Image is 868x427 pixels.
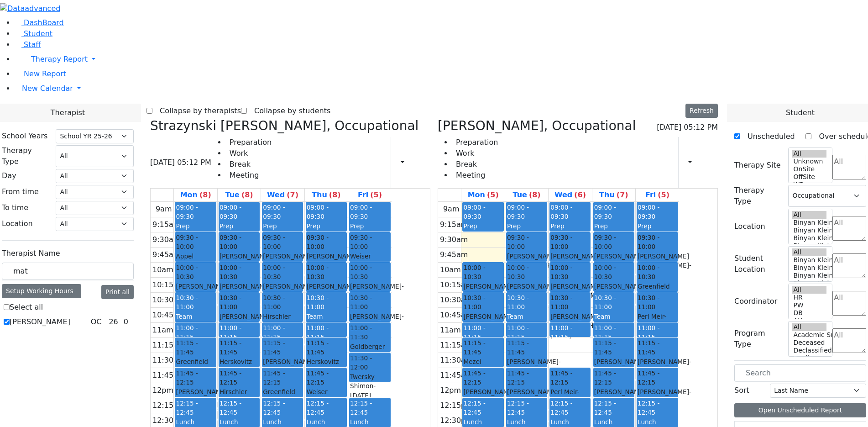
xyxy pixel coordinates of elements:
[24,18,64,27] span: DashBoard
[463,357,502,385] div: Mezei Henny
[452,137,498,148] li: Preparation
[734,385,749,396] label: Sort
[550,252,590,270] div: [PERSON_NAME]
[350,313,404,329] span: - [DATE]
[438,295,475,306] div: 10:30am
[350,263,390,282] span: 10:00 - 10:30
[176,263,215,282] span: 10:00 - 10:30
[24,69,66,78] span: New Report
[307,369,346,387] span: 11:45 - 12:15
[151,310,187,321] div: 10:45am
[550,387,590,406] div: Perl Meir
[550,400,572,416] span: 12:15 - 12:45
[307,338,346,357] span: 11:15 - 11:45
[638,263,677,282] span: 10:00 - 10:30
[2,218,33,229] label: Location
[438,325,463,336] div: 11am
[507,204,529,220] span: 09:00 - 09:30
[638,233,677,252] span: 09:30 - 10:00
[638,221,677,231] div: Prep
[263,282,302,300] div: [PERSON_NAME]
[151,340,187,351] div: 11:15am
[550,388,579,405] span: - [DATE]
[31,55,88,63] span: Therapy Report
[307,312,346,331] div: Team Meeting
[734,296,777,307] label: Coordinator
[2,202,28,213] label: To time
[176,221,215,231] div: Prep
[638,358,691,374] span: - [DATE]
[463,293,502,312] span: 10:30 - 11:00
[441,204,461,215] div: 9am
[734,364,866,382] input: Search
[507,312,546,331] div: Team Meeting
[220,221,259,231] div: Prep
[263,338,302,357] span: 11:15 - 11:45
[594,282,633,300] div: [PERSON_NAME]
[507,221,546,231] div: Prep
[734,185,783,207] label: Therapy Type
[638,324,659,341] span: 11:00 - 11:15
[350,204,372,220] span: 09:00 - 09:30
[350,400,372,416] span: 12:15 - 12:45
[438,385,463,396] div: 12pm
[15,40,41,49] a: Staff
[511,189,542,201] a: September 16, 2025
[263,204,285,220] span: 09:00 - 09:30
[466,189,501,201] a: September 15, 2025
[452,159,498,170] li: Break
[15,79,868,98] a: New Calendar
[220,417,259,427] div: Lunch
[704,155,709,170] div: Setup
[734,221,765,232] label: Location
[263,369,302,387] span: 11:45 - 12:15
[307,387,346,415] div: Weiser Shloime
[463,324,485,341] span: 11:00 - 11:15
[310,189,342,201] a: September 18, 2025
[507,338,546,357] span: 11:15 - 11:45
[263,357,302,376] div: [PERSON_NAME]
[832,155,866,179] textarea: Search
[617,190,628,200] label: (7)
[107,316,120,327] div: 26
[792,347,826,354] option: Declassified
[438,249,470,260] div: 9:45am
[223,189,255,201] a: September 16, 2025
[792,339,826,347] option: Deceased
[226,170,272,181] li: Meeting
[176,294,198,311] span: 10:30 - 11:00
[2,248,60,259] label: Therapist Name
[152,104,241,118] label: Collapse by therapists
[307,324,329,341] span: 11:00 - 11:15
[594,369,633,387] span: 11:45 - 12:15
[350,221,390,231] div: Prep
[241,190,253,200] label: (8)
[151,264,175,275] div: 10am
[792,272,826,279] option: Binyan Klein 3
[263,293,302,312] span: 10:30 - 11:00
[638,417,677,427] div: Lunch
[740,129,795,144] label: Unscheduled
[438,355,475,366] div: 11:30am
[550,324,572,341] span: 11:00 - 11:15
[176,324,198,341] span: 11:00 - 11:15
[507,358,561,374] span: - [DATE]
[350,323,390,342] span: 11:00 - 11:30
[307,400,329,416] span: 12:15 - 12:45
[463,338,502,357] span: 11:15 - 11:45
[638,282,677,310] div: Greenfield Yehuda
[550,312,590,340] div: [PERSON_NAME] [DEMOGRAPHIC_DATA]
[638,252,677,279] div: [PERSON_NAME] [PERSON_NAME]
[487,190,499,200] label: (5)
[638,262,691,278] span: - [DATE]
[15,29,52,38] a: Student
[594,400,616,416] span: 12:15 - 12:45
[176,400,198,416] span: 12:15 - 12:45
[438,340,475,351] div: 11:15am
[463,204,485,220] span: 09:00 - 09:30
[792,301,826,309] option: PW
[507,417,546,427] div: Lunch
[176,417,215,427] div: Lunch
[792,317,826,325] option: AH
[199,190,211,200] label: (8)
